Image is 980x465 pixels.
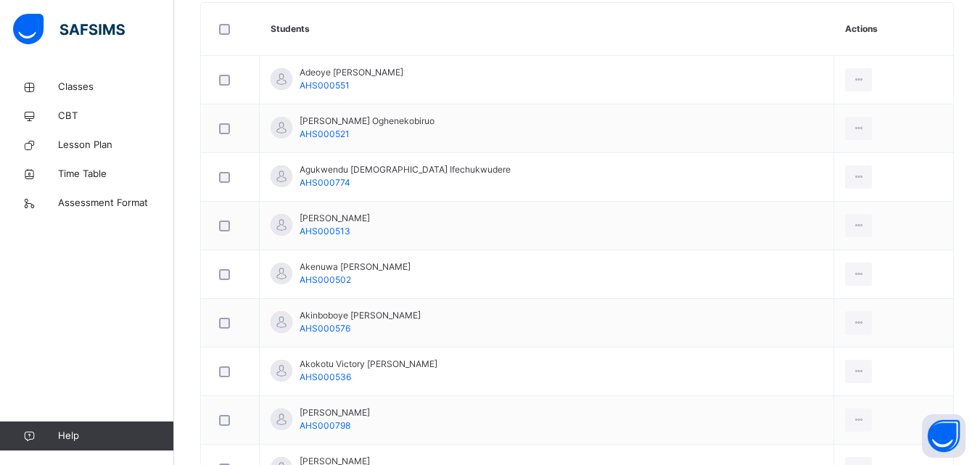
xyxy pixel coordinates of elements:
[300,226,350,236] span: AHS000513
[13,14,125,44] img: safsims
[300,323,350,334] span: AHS000576
[300,80,350,91] span: AHS000551
[922,414,965,458] button: Open asap
[300,212,370,225] span: [PERSON_NAME]
[300,115,435,128] span: [PERSON_NAME] Oghenekobiruo
[58,80,174,94] span: Classes
[58,196,174,210] span: Assessment Format
[300,309,421,322] span: Akinboboye [PERSON_NAME]
[300,420,350,431] span: AHS000798
[300,371,351,382] span: AHS000536
[260,3,834,56] th: Students
[58,167,174,181] span: Time Table
[300,163,511,176] span: Agukwendu [DEMOGRAPHIC_DATA] Ifechukwudere
[300,66,403,79] span: Adeoye [PERSON_NAME]
[300,358,437,371] span: Akokotu Victory [PERSON_NAME]
[300,177,350,188] span: AHS000774
[300,128,350,139] span: AHS000521
[58,138,174,152] span: Lesson Plan
[300,260,411,273] span: Akenuwa [PERSON_NAME]
[834,3,953,56] th: Actions
[300,406,370,419] span: [PERSON_NAME]
[300,274,351,285] span: AHS000502
[58,429,173,443] span: Help
[58,109,174,123] span: CBT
